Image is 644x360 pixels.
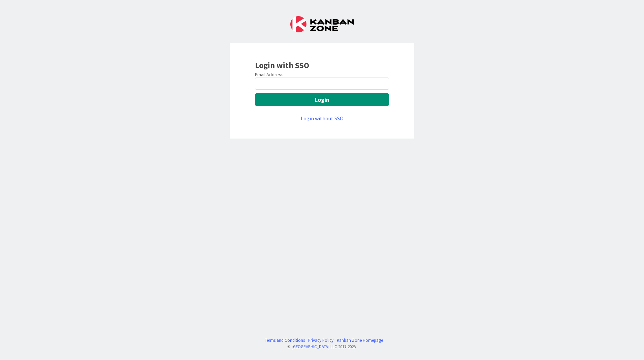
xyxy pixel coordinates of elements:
a: Privacy Policy [308,337,333,343]
label: Email Address [255,71,284,78]
a: [GEOGRAPHIC_DATA] [292,344,329,349]
keeper-lock: Open Keeper Popup [378,80,386,88]
a: Terms and Conditions [265,337,305,343]
img: Kanban Zone [290,16,354,32]
b: Login with SSO [255,60,309,70]
div: © LLC 2017- 2025 . [261,343,383,350]
a: Login without SSO [301,115,344,122]
a: Kanban Zone Homepage [337,337,383,343]
button: Login [255,93,389,106]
